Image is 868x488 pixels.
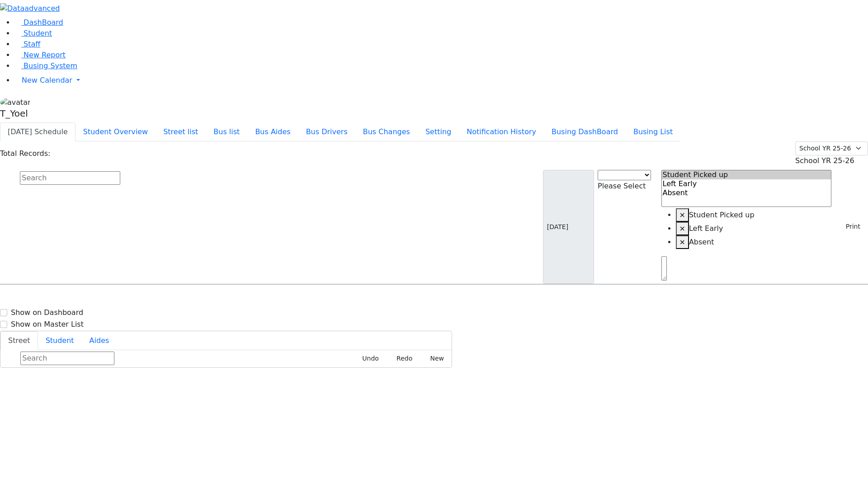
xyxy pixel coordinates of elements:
span: × [679,224,685,233]
button: Student Overview [75,122,156,141]
button: Remove item [676,222,689,235]
select: Default select example [795,141,868,155]
span: Absent [689,238,714,246]
li: Absent [676,235,832,249]
button: Setting [418,122,459,141]
button: Redo [387,352,416,366]
button: Undo [352,352,383,366]
label: Show on Master List [11,319,84,330]
button: Street list [156,122,206,141]
span: Student [24,29,52,38]
input: Search [20,171,120,185]
li: Left Early [676,222,832,235]
button: Student [38,331,82,350]
button: Bus list [206,122,247,141]
a: Busing System [14,61,77,70]
a: New Calendar [14,71,868,89]
input: Search [20,352,114,365]
span: Student Picked up [689,211,755,219]
button: Street [0,331,38,350]
span: New Calendar [22,76,72,84]
span: Left Early [689,224,723,233]
button: Remove item [676,235,689,249]
span: × [679,238,685,246]
span: School YR 25-26 [795,156,854,165]
a: New Report [14,51,66,59]
option: Absent [662,188,831,197]
li: Student Picked up [676,208,832,222]
button: Bus Aides [247,122,298,141]
span: DashBoard [24,18,63,27]
button: Print [835,220,864,234]
div: Street [0,350,452,367]
a: DashBoard [14,18,63,27]
option: Student Picked up [662,170,831,179]
button: Bus Changes [355,122,418,141]
button: Busing List [626,122,680,141]
a: Student [14,29,52,38]
label: Show on Dashboard [11,307,83,318]
span: × [679,211,685,219]
button: Bus Drivers [298,122,355,141]
span: New Report [24,51,66,59]
button: New [420,352,448,366]
button: Remove item [676,208,689,222]
span: Busing System [24,61,77,70]
textarea: Search [661,256,667,281]
button: Busing DashBoard [544,122,626,141]
button: Notification History [459,122,544,141]
a: Staff [14,40,40,48]
button: Aides [82,331,117,350]
span: Please Select [598,182,646,190]
span: Staff [24,40,40,48]
option: Left Early [662,179,831,188]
